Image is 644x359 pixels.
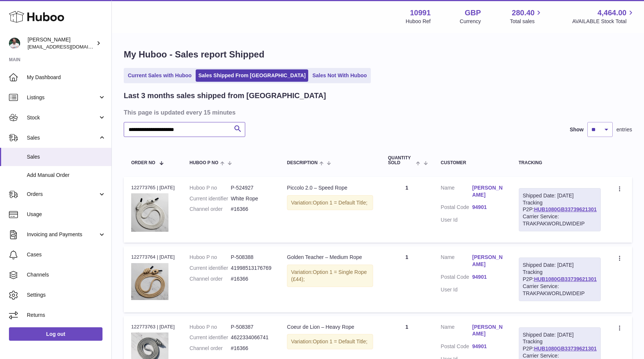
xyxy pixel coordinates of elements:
div: Shipped Date: [DATE] [523,192,597,199]
img: 109911711102352.png [131,263,168,300]
h3: This page is updated every 15 minutes [124,108,630,116]
dt: Name [441,184,472,200]
span: Sales [27,134,98,141]
div: Piccolo 2.0 – Speed Rope [287,184,373,191]
div: Carrier Service: TRAKPAKWORLDWIDEIP [523,283,597,297]
div: [PERSON_NAME] [28,36,95,50]
a: [PERSON_NAME] [472,254,503,268]
span: Add Manual Order [27,172,106,179]
div: Customer [441,160,504,165]
h2: Last 3 months sales shipped from [GEOGRAPHIC_DATA] [124,91,326,101]
span: Channels [27,271,106,278]
div: Tracking P2P: [519,188,601,231]
a: Current Sales with Huboo [125,69,194,82]
span: Quantity Sold [388,156,414,165]
td: 1 [381,177,433,243]
span: Option 1 = Default Title; [313,338,367,344]
dt: Huboo P no [190,324,231,331]
dd: #16366 [231,345,272,352]
span: Order No [131,160,155,165]
span: AVAILABLE Stock Total [572,18,635,25]
span: Huboo P no [190,160,218,165]
span: [EMAIL_ADDRESS][DOMAIN_NAME] [28,44,110,50]
dd: 4622334066741 [231,334,272,341]
a: HUB1080GB33739621301 [534,276,597,282]
dd: P-508387 [231,324,272,331]
a: [PERSON_NAME] [472,324,503,338]
span: Description [287,160,318,165]
div: Shipped Date: [DATE] [523,331,597,338]
span: Usage [27,211,106,218]
span: Sales [27,153,106,160]
div: Shipped Date: [DATE] [523,262,597,269]
a: HUB1080GB33739621301 [534,206,597,212]
dt: Postal Code [441,274,472,282]
dt: Current identifier [190,334,231,341]
img: timshieff@gmail.com [9,38,20,49]
img: 109911711102215.png [131,193,168,232]
dd: 41998513176769 [231,265,272,272]
span: 4,464.00 [597,8,626,18]
span: Total sales [510,18,543,25]
a: Sales Not With Huboo [310,69,369,82]
span: My Dashboard [27,74,106,81]
a: 280.40 Total sales [510,8,543,25]
dd: P-508388 [231,254,272,261]
dt: Huboo P no [190,184,231,191]
div: Tracking [519,160,601,165]
dt: Channel order [190,275,231,282]
span: Option 1 = Single Rope (£44); [291,269,367,282]
dd: P-524927 [231,184,272,191]
dt: Current identifier [190,265,231,272]
dd: #16366 [231,206,272,213]
span: 280.40 [512,8,534,18]
div: Carrier Service: TRAKPAKWORLDWIDEIP [523,213,597,227]
span: Returns [27,312,106,319]
div: Huboo Ref [406,18,431,25]
div: 122773764 | [DATE] [131,254,175,260]
div: 122773763 | [DATE] [131,324,175,330]
span: Invoicing and Payments [27,231,98,238]
span: Stock [27,114,98,121]
dt: Huboo P no [190,254,231,261]
a: 94901 [472,343,503,350]
div: Variation: [287,195,373,210]
div: Golden Teacher – Medium Rope [287,254,373,261]
span: Listings [27,94,98,101]
a: [PERSON_NAME] [472,184,503,199]
div: 122773765 | [DATE] [131,184,175,191]
a: 94901 [472,274,503,281]
dd: White Rope [231,195,272,202]
strong: GBP [465,8,481,18]
span: Cases [27,251,106,258]
div: Coeur de Lion – Heavy Rope [287,324,373,331]
dd: #16366 [231,275,272,282]
div: Currency [460,18,481,25]
div: Variation: [287,265,373,287]
span: Orders [27,191,98,198]
dt: Name [441,324,472,340]
a: 4,464.00 AVAILABLE Stock Total [572,8,635,25]
dt: Channel order [190,345,231,352]
dt: Current identifier [190,195,231,202]
dt: User Id [441,216,472,224]
h1: My Huboo - Sales report Shipped [124,49,632,60]
label: Show [570,126,584,133]
a: Sales Shipped From [GEOGRAPHIC_DATA] [196,69,308,82]
dt: Channel order [190,206,231,213]
span: Option 1 = Default Title; [313,200,367,206]
strong: 10991 [410,8,431,18]
div: Variation: [287,334,373,349]
a: HUB1080GB33739621301 [534,346,597,352]
dt: Name [441,254,472,270]
span: Settings [27,291,106,299]
dt: User Id [441,286,472,293]
div: Tracking P2P: [519,257,601,301]
span: entries [616,126,632,133]
a: Log out [9,327,102,341]
dt: Postal Code [441,204,472,213]
dt: Postal Code [441,343,472,352]
td: 1 [381,246,433,312]
a: 94901 [472,204,503,211]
